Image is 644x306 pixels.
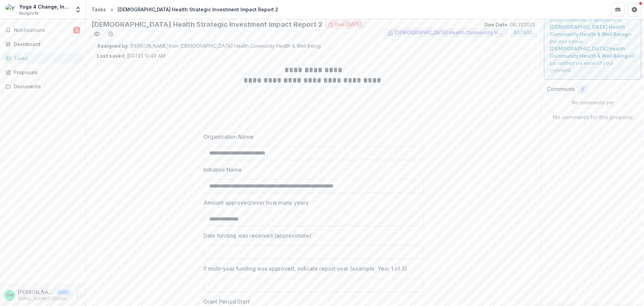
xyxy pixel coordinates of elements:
[611,3,625,16] button: Partners
[553,113,633,121] p: No comments for this proposal
[92,20,322,29] h2: [DEMOGRAPHIC_DATA] Health Strategic Investment Impact Report 2
[89,4,281,14] nav: breadcrumb
[19,3,71,10] div: Yoga 4 Change, Incorporated
[92,6,106,13] div: Tasks
[73,27,80,34] span: 2
[18,288,54,296] p: [PERSON_NAME]
[203,166,242,174] p: Initiative Name
[56,289,71,295] p: User
[203,264,407,273] p: If multi-year funding was approved, indicate report year (example: Year 1 of 3)
[544,10,641,80] div: Send comments or questions to in the box below. will be notified via email of your comment.
[97,53,126,59] strong: Last saved:
[3,38,83,50] a: Dashboard
[581,87,584,92] span: 0
[97,43,128,49] strong: Assigned by
[203,297,249,306] p: Grant Period Start
[97,52,165,59] p: [DATE] 10:49 AM
[550,46,627,59] strong: [DEMOGRAPHIC_DATA] Health Community Health & Well Being
[3,53,83,64] a: Tasks
[6,293,13,297] div: Dana Metzger
[6,4,17,15] img: Yoga 4 Change, Incorporated
[73,291,82,299] button: More
[484,22,507,27] strong: Due Date
[547,99,638,106] p: No comments yet
[14,41,77,48] div: Dashboard
[73,3,83,16] button: Open entity switcher
[89,4,109,14] a: Tasks
[547,86,575,92] h2: Comments
[514,30,532,36] span: $ 67900
[203,199,308,207] p: Amount approved/over how many years
[484,21,535,28] p: : 08/31/2025
[627,3,641,16] button: Get Help
[92,29,103,39] button: Preview 4d6506ac-e1ee-4a47-a6a5-1750e8a2738a.pdf
[203,231,311,240] p: Date funding was received (approximate)
[105,29,116,39] button: download-word-button
[19,10,39,16] span: Nonprofit
[14,83,77,90] div: Documents
[395,30,505,36] span: [DEMOGRAPHIC_DATA] Health Community Health & Well Being
[18,296,71,302] p: [EMAIL_ADDRESS][DOMAIN_NAME]
[14,27,73,33] span: Notifications
[14,55,77,62] div: Tasks
[3,81,83,92] a: Documents
[3,25,83,36] button: Notifications2
[550,24,627,37] strong: [DEMOGRAPHIC_DATA] Health Community Health & Well Being
[335,22,362,27] span: Due [DATE]
[14,69,77,76] div: Proposals
[118,6,278,13] div: [DEMOGRAPHIC_DATA] Health Strategic Investment Impact Report 2
[97,42,530,49] p: : [PERSON_NAME] from [DEMOGRAPHIC_DATA] Health Community Health & Well Being
[3,67,83,78] a: Proposals
[203,133,254,141] p: Organization Name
